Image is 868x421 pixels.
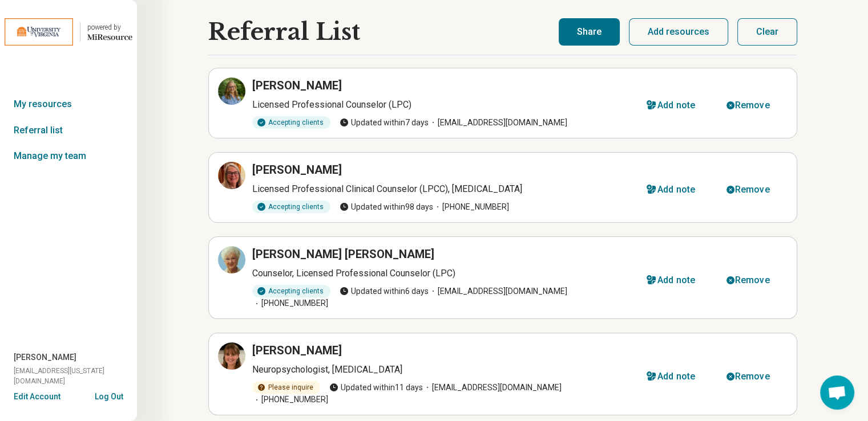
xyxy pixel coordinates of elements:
div: Remove [735,276,770,285]
button: Share [559,18,620,46]
span: [PERSON_NAME] [14,351,76,363]
button: Add note [633,176,713,203]
h1: Referral List [208,19,360,45]
div: Remove [735,185,770,194]
span: [PHONE_NUMBER] [252,297,328,309]
div: Open chat [820,375,854,410]
button: Remove [713,92,788,119]
button: Remove [713,267,788,294]
span: [EMAIL_ADDRESS][DOMAIN_NAME] [429,117,567,129]
p: Licensed Professional Counselor (LPC) [252,98,633,112]
button: Clear [737,18,797,46]
span: [EMAIL_ADDRESS][DOMAIN_NAME] [423,382,562,394]
button: Add note [633,267,713,294]
span: Updated within 7 days [340,117,429,129]
button: Add resources [629,18,728,46]
span: [PHONE_NUMBER] [252,394,328,406]
div: Add note [657,372,695,381]
div: powered by [87,22,132,32]
p: Neuropsychologist, [MEDICAL_DATA] [252,363,633,377]
span: Updated within 6 days [340,285,429,297]
div: Add note [657,101,695,110]
img: University of Virginia [5,18,73,46]
h3: [PERSON_NAME] [PERSON_NAME] [252,246,434,262]
span: [EMAIL_ADDRESS][US_STATE][DOMAIN_NAME] [14,366,137,386]
span: Updated within 11 days [329,382,423,394]
button: Edit Account [14,391,60,403]
button: Remove [713,176,788,203]
button: Log Out [95,391,123,400]
div: Remove [735,372,770,381]
button: Add note [633,92,713,119]
span: Updated within 98 days [340,201,433,213]
button: Remove [713,363,788,390]
div: Accepting clients [252,116,330,129]
h3: [PERSON_NAME] [252,77,342,93]
span: [EMAIL_ADDRESS][DOMAIN_NAME] [429,285,567,297]
div: Accepting clients [252,285,330,297]
div: Add note [657,185,695,194]
div: Remove [735,101,770,110]
a: University of Virginiapowered by [5,18,132,46]
div: Accepting clients [252,201,330,213]
button: Add note [633,363,713,390]
p: Counselor, Licensed Professional Counselor (LPC) [252,267,633,280]
p: Licensed Professional Clinical Counselor (LPCC), [MEDICAL_DATA] [252,182,633,196]
div: Please inquire [252,381,320,394]
div: Add note [657,276,695,285]
span: [PHONE_NUMBER] [433,201,509,213]
h3: [PERSON_NAME] [252,162,342,178]
h3: [PERSON_NAME] [252,342,342,358]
